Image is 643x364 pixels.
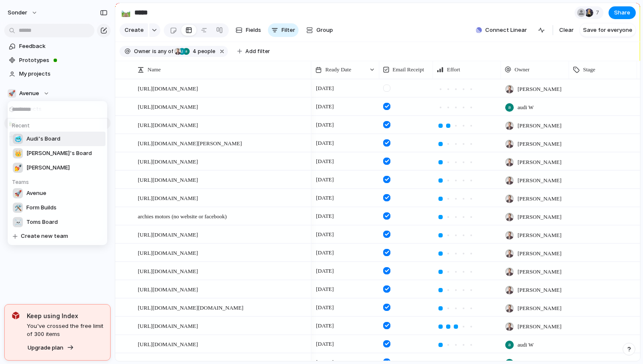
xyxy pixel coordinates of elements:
[26,218,58,226] span: Toms Board
[26,149,92,158] span: [PERSON_NAME]'s Board
[9,175,108,186] h5: Teams
[26,164,70,172] span: [PERSON_NAME]
[13,134,23,144] div: 🥶
[13,188,23,198] div: 🚀
[13,148,23,158] div: 👑
[26,135,60,143] span: Audi's Board
[9,119,108,130] h5: Recent
[13,163,23,173] div: 💅
[26,189,46,198] span: Avenue
[13,217,23,227] div: ☠️
[13,203,23,213] div: 🛠️
[26,203,57,212] span: Form Builds
[21,232,68,240] span: Create new team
